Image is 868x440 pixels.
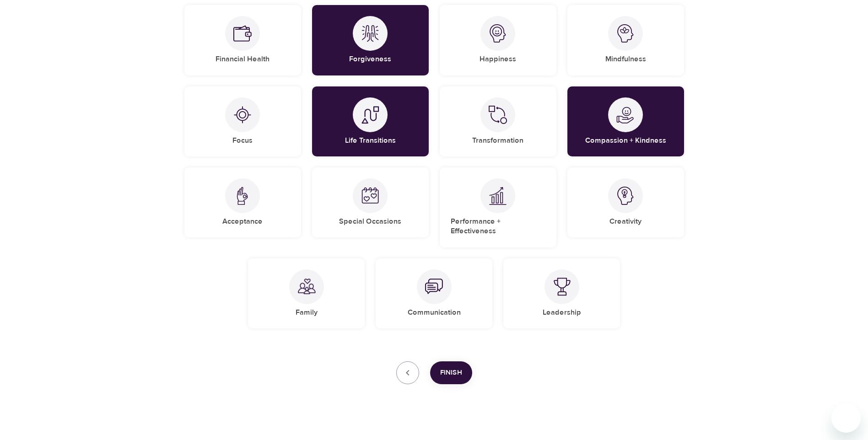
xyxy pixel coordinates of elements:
img: Mindfulness [616,24,635,43]
h5: Compassion + Kindness [585,136,666,145]
h5: Creativity [609,217,642,226]
h5: Forgiveness [349,54,391,64]
div: HappinessHappiness [440,5,556,75]
h5: Transformation [472,136,523,145]
div: CreativityCreativity [567,167,684,237]
div: MindfulnessMindfulness [567,5,684,75]
img: Special Occasions [361,187,379,205]
div: TransformationTransformation [440,86,556,156]
h5: Happiness [480,54,516,64]
h5: Focus [232,136,253,145]
img: Happiness [489,24,507,43]
img: Acceptance [233,187,252,205]
img: Transformation [489,106,507,124]
img: Family [297,278,316,296]
img: Focus [233,106,252,124]
img: Leadership [553,278,571,296]
img: Creativity [616,187,635,205]
div: FocusFocus [184,86,301,156]
img: Compassion + Kindness [616,106,635,124]
img: Communication [425,278,443,296]
h5: Financial Health [216,54,270,64]
div: LeadershipLeadership [503,258,620,328]
span: Finish [440,367,462,379]
h5: Special Occasions [339,217,401,226]
div: Special OccasionsSpecial Occasions [312,167,429,237]
div: AcceptanceAcceptance [184,167,301,237]
h5: Family [296,308,318,317]
img: Life Transitions [361,106,379,124]
h5: Performance + Effectiveness [451,217,545,236]
h5: Leadership [543,308,581,317]
img: Performance + Effectiveness [489,187,507,205]
button: Finish [430,361,472,384]
div: ForgivenessForgiveness [312,5,429,75]
h5: Life Transitions [345,136,396,145]
div: Financial HealthFinancial Health [184,5,301,75]
div: Compassion + KindnessCompassion + Kindness [567,86,684,156]
iframe: Button to launch messaging window [831,403,861,433]
h5: Acceptance [222,217,263,226]
div: Life TransitionsLife Transitions [312,86,429,156]
div: CommunicationCommunication [376,258,492,328]
div: Performance + EffectivenessPerformance + Effectiveness [440,167,556,247]
img: Forgiveness [361,24,379,43]
div: FamilyFamily [248,258,365,328]
img: Financial Health [233,24,252,43]
h5: Mindfulness [605,54,646,64]
h5: Communication [408,308,461,317]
